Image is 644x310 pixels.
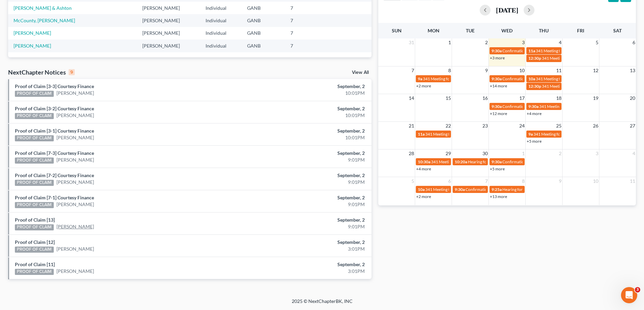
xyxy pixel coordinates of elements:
[629,122,636,130] span: 27
[253,83,365,90] div: September, 2
[592,94,599,102] span: 19
[490,166,505,171] a: +5 more
[418,76,422,81] span: 9a
[242,14,285,27] td: GANB
[408,122,415,130] span: 21
[15,128,94,134] a: Proof of Claim [3-1] Courtesy Finance
[15,247,54,253] div: PROOF OF CLAIM
[533,132,594,137] span: 341 Meeting for [PERSON_NAME]
[14,5,72,11] a: [PERSON_NAME] & Ashton
[56,134,94,141] a: [PERSON_NAME]
[555,94,562,102] span: 18
[592,122,599,130] span: 26
[490,83,507,88] a: +14 more
[137,27,200,39] td: [PERSON_NAME]
[253,179,365,186] div: 9:01PM
[466,28,475,33] span: Tue
[418,132,425,137] span: 11a
[542,56,603,61] span: 341 Meeting for [PERSON_NAME]
[629,66,636,75] span: 13
[521,177,525,185] span: 8
[592,177,599,185] span: 10
[492,159,502,164] span: 9:30a
[253,246,365,252] div: 3:01PM
[448,66,452,75] span: 8
[200,2,242,14] td: Individual
[253,239,365,246] div: September, 2
[56,179,94,186] a: [PERSON_NAME]
[468,159,521,164] span: Hearing for [PERSON_NAME]
[455,187,465,192] span: 9:30a
[56,223,94,230] a: [PERSON_NAME]
[502,104,580,109] span: Confirmation Hearing for [PERSON_NAME]
[536,76,639,81] span: 341 Meeting for [PERSON_NAME] Alum [PERSON_NAME]
[539,28,549,33] span: Thu
[445,94,452,102] span: 15
[15,239,55,245] a: Proof of Claim [12]
[492,76,502,81] span: 9:30a
[416,166,431,171] a: +4 more
[527,139,542,144] a: +5 more
[519,66,525,75] span: 10
[502,187,555,192] span: Hearing for [PERSON_NAME]
[528,104,539,109] span: 9:30a
[484,66,488,75] span: 9
[613,28,622,33] span: Sat
[200,14,242,27] td: Individual
[253,194,365,201] div: September, 2
[445,149,452,158] span: 29
[56,112,94,119] a: [PERSON_NAME]
[15,135,54,141] div: PROOF OF CLAIM
[466,187,543,192] span: Confirmation Hearing for [PERSON_NAME]
[632,38,636,47] span: 6
[253,172,365,179] div: September, 2
[528,132,533,137] span: 9a
[455,159,467,164] span: 10:20a
[15,150,94,156] a: Proof of Claim [7-3] Courtesy Finance
[285,14,329,27] td: 7
[253,150,365,157] div: September, 2
[200,27,242,39] td: Individual
[425,187,486,192] span: 341 Meeting for [PERSON_NAME]
[69,69,75,75] div: 9
[411,66,415,75] span: 7
[635,287,640,292] span: 3
[527,111,542,116] a: +4 more
[482,122,488,130] span: 23
[521,149,525,158] span: 1
[56,268,94,275] a: [PERSON_NAME]
[14,43,51,49] a: [PERSON_NAME]
[15,217,55,223] a: Proof of Claim [13]
[253,201,365,208] div: 9:01PM
[285,2,329,14] td: 7
[56,90,94,96] a: [PERSON_NAME]
[490,111,507,116] a: +12 more
[492,48,502,53] span: 9:30a
[129,298,515,310] div: 2025 © NextChapterBK, INC
[253,223,365,230] div: 9:01PM
[592,66,599,75] span: 12
[253,134,365,141] div: 10:01PM
[418,187,425,192] span: 10a
[542,84,603,89] span: 341 Meeting for [PERSON_NAME]
[490,194,507,199] a: +13 more
[431,159,492,164] span: 341 Meeting for [PERSON_NAME]
[416,83,431,88] a: +2 more
[448,38,452,47] span: 1
[558,149,562,158] span: 2
[56,246,94,252] a: [PERSON_NAME]
[14,30,51,36] a: [PERSON_NAME]
[15,269,54,275] div: PROOF OF CLAIM
[519,122,525,130] span: 24
[285,39,329,52] td: 7
[502,76,616,81] span: Confirmation Hearing for [PERSON_NAME] & [PERSON_NAME]
[200,39,242,52] td: Individual
[242,27,285,39] td: GANB
[632,149,636,158] span: 4
[528,84,541,89] span: 12:30p
[253,128,365,134] div: September, 2
[15,158,54,164] div: PROOF OF CLAIM
[408,94,415,102] span: 14
[539,104,636,109] span: 341 Meeting for [PERSON_NAME] & [PERSON_NAME]
[558,177,562,185] span: 9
